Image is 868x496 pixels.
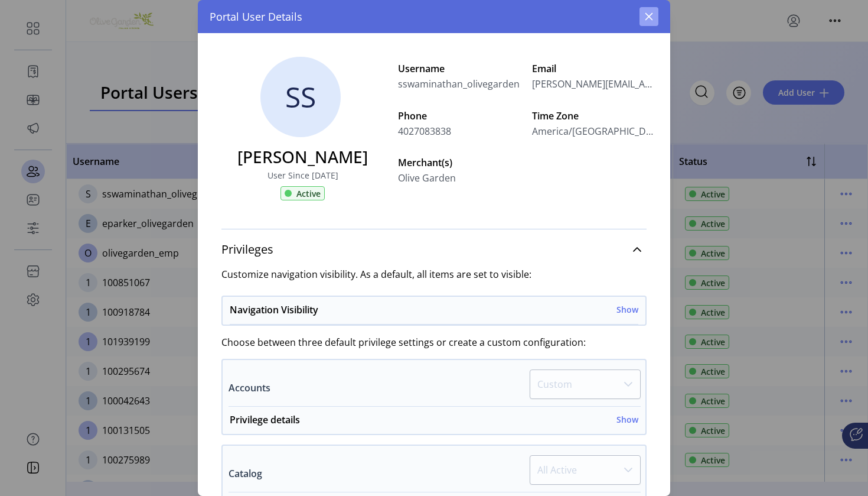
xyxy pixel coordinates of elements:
[285,76,316,118] span: SS
[398,109,522,123] label: Phone
[237,144,368,169] h3: [PERSON_NAME]
[296,187,321,200] span: Active
[210,9,302,25] span: Portal User Details
[532,61,656,76] label: Email
[230,303,318,317] h6: Navigation Visibility
[532,124,656,138] span: America/[GEOGRAPHIC_DATA]
[398,61,522,76] label: Username
[398,171,456,185] span: Olive Garden
[616,413,638,426] h6: Show
[229,381,270,395] label: Accounts
[267,169,338,181] label: User Since [DATE]
[398,124,451,138] span: 4027083838
[221,244,273,255] span: Privileges
[230,413,300,427] h6: Privilege details
[398,155,522,170] label: Merchant(s)
[398,77,522,91] span: sswaminathan_olivegarden
[229,466,262,481] label: Catalog
[221,267,647,281] label: Customize navigation visibility. As a default, all items are set to visible:
[223,413,645,434] a: Privilege detailsShow
[616,303,638,316] h6: Show
[532,77,656,91] span: [PERSON_NAME][EMAIL_ADDRESS][PERSON_NAME][DOMAIN_NAME]
[221,335,647,349] label: Choose between three default privilege settings or create a custom configuration:
[532,109,656,123] label: Time Zone
[221,236,647,262] a: Privileges
[223,303,645,325] a: Navigation VisibilityShow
